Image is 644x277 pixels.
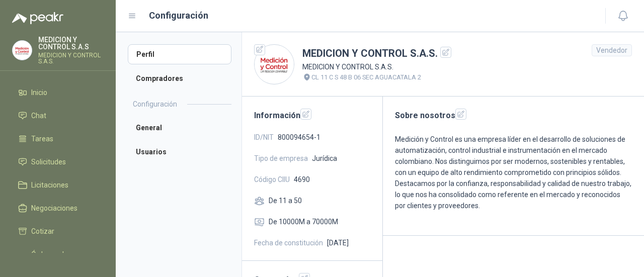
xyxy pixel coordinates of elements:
p: Medición y Control es una empresa líder en el desarrollo de soluciones de automatización, control... [395,134,632,211]
h1: Configuración [149,9,208,23]
a: Cotizar [12,222,104,241]
span: 800094654-1 [278,132,320,143]
a: Licitaciones [12,175,104,195]
div: Vendedor [592,44,632,56]
a: Tareas [12,129,104,148]
img: Logo peakr [12,12,63,24]
span: Negociaciones [31,203,77,214]
span: Código CIIU [254,174,290,185]
span: 4690 [294,174,310,185]
p: MEDICION Y CONTROL S.A.S [38,36,104,50]
span: Órdenes de Compra [31,249,94,271]
span: Solicitudes [31,156,66,167]
p: MEDICION Y CONTROL S.A.S. [302,61,451,72]
a: Perfil [128,44,231,64]
a: Chat [12,106,104,125]
span: Licitaciones [31,179,68,191]
img: Company Logo [255,45,294,84]
span: Tipo de empresa [254,153,308,164]
span: Inicio [31,87,47,98]
a: Negociaciones [12,199,104,218]
span: Cotizar [31,226,54,237]
p: MEDICION Y CONTROL S.A.S. [38,52,104,64]
a: Órdenes de Compra [12,245,104,275]
span: Jurídica [312,153,337,164]
a: Compradores [128,68,231,88]
a: Usuarios [128,142,231,162]
span: De 10000M a 70000M [269,216,338,227]
p: CL 11 C S 48 B 06 SEC AGUACATALA 2 [311,72,421,82]
span: Tareas [31,133,53,144]
span: Fecha de constitución [254,237,323,248]
span: De 11 a 50 [269,195,302,206]
img: Company Logo [13,41,32,60]
a: Inicio [12,83,104,102]
span: ID/NIT [254,132,274,143]
h1: MEDICION Y CONTROL S.A.S. [302,46,451,61]
a: Solicitudes [12,152,104,171]
h2: Sobre nosotros [395,109,632,122]
span: [DATE] [327,237,349,248]
h2: Información [254,109,370,122]
a: General [128,118,231,138]
h2: Configuración [133,99,177,110]
span: Chat [31,110,46,121]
